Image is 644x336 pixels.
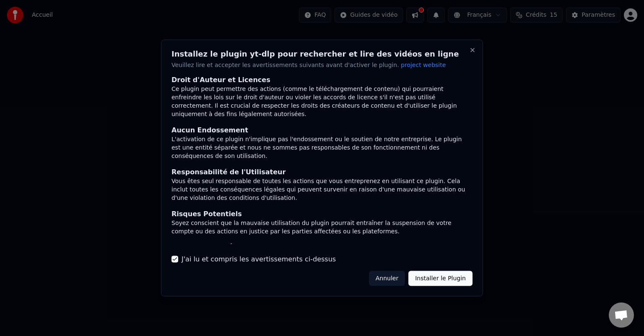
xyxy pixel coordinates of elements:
p: Veuillez lire et accepter les avertissements suivants avant d'activer le plugin. [171,61,473,70]
label: J'ai lu et compris les avertissements ci-dessus [182,254,336,264]
div: Droit d'Auteur et Licences [171,75,473,85]
button: Annuler [369,271,405,286]
h2: Installez le plugin yt-dlp pour rechercher et lire des vidéos en ligne [171,50,473,58]
button: Installer le Plugin [408,271,473,286]
div: L'activation de ce plugin n'implique pas l'endossement ou le soutien de notre entreprise. Le plug... [171,135,473,160]
div: Responsabilité de l'Utilisateur [171,167,473,177]
div: Ce plugin peut permettre des actions (comme le téléchargement de contenu) qui pourraient enfreind... [171,85,473,118]
div: Risques Potentiels [171,209,473,219]
div: Soyez conscient que la mauvaise utilisation du plugin pourrait entraîner la suspension de votre c... [171,219,473,235]
div: Consentement Éclairé [171,242,473,252]
div: Vous êtes seul responsable de toutes les actions que vous entreprenez en utilisant ce plugin. Cel... [171,177,473,202]
span: project website [401,62,446,68]
div: Aucun Endossement [171,125,473,135]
